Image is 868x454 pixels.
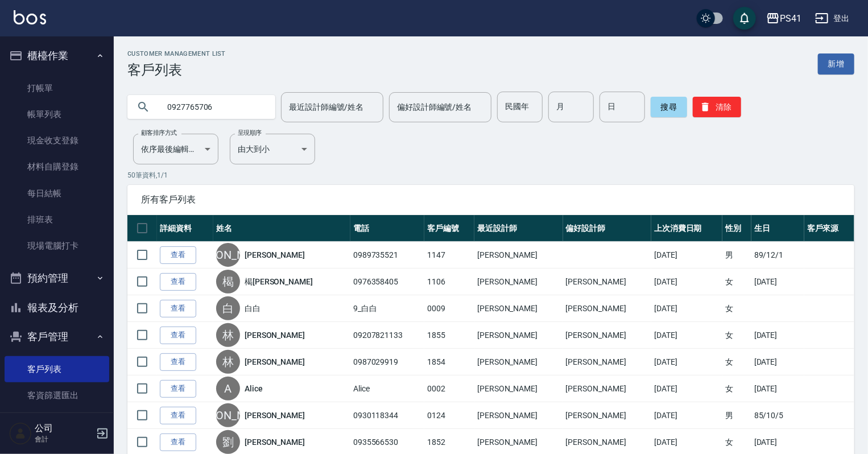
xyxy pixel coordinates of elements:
[474,242,563,269] td: [PERSON_NAME]
[474,402,563,429] td: [PERSON_NAME]
[651,402,722,429] td: [DATE]
[5,127,109,154] a: 現金收支登錄
[722,375,751,402] td: 女
[350,242,424,269] td: 0989735521
[818,53,854,75] a: 新增
[804,215,854,242] th: 客戶來源
[722,269,751,295] td: 女
[141,129,177,137] label: 顧客排序方式
[160,380,196,398] a: 查看
[751,322,804,349] td: [DATE]
[160,407,196,424] a: 查看
[245,436,305,448] a: [PERSON_NAME]
[5,180,109,207] a: 每日結帳
[751,269,804,295] td: [DATE]
[160,273,196,291] a: 查看
[160,327,196,344] a: 查看
[474,269,563,295] td: [PERSON_NAME]
[693,97,741,117] button: 清除
[157,215,213,242] th: 詳細資料
[350,349,424,375] td: 0987029919
[474,349,563,375] td: [PERSON_NAME]
[245,276,313,287] a: 楬[PERSON_NAME]
[5,207,109,233] a: 排班表
[245,410,305,421] a: [PERSON_NAME]
[5,233,109,259] a: 現場電腦打卡
[722,295,751,322] td: 女
[127,50,226,57] h2: Customer Management List
[563,402,652,429] td: [PERSON_NAME]
[751,375,804,402] td: [DATE]
[5,263,109,293] button: 預約管理
[5,382,109,408] a: 客資篩選匯出
[5,41,109,71] button: 櫃檯作業
[5,293,109,323] button: 報表及分析
[216,377,240,401] div: A
[133,134,218,164] div: 依序最後編輯時間
[780,11,801,26] div: PS41
[350,402,424,429] td: 0930118344
[424,242,474,269] td: 1147
[5,322,109,352] button: 客戶管理
[159,92,266,122] input: 搜尋關鍵字
[350,322,424,349] td: 09207821133
[563,349,652,375] td: [PERSON_NAME]
[245,249,305,261] a: [PERSON_NAME]
[9,422,32,445] img: Person
[474,215,563,242] th: 最近設計師
[216,270,240,294] div: 楬
[722,322,751,349] td: 女
[5,408,109,435] a: 卡券管理
[563,322,652,349] td: [PERSON_NAME]
[424,295,474,322] td: 0009
[350,269,424,295] td: 0976358405
[216,430,240,454] div: 劉
[651,97,687,117] button: 搜尋
[651,322,722,349] td: [DATE]
[811,8,854,29] button: 登出
[160,353,196,371] a: 查看
[245,303,261,314] a: 白白
[424,375,474,402] td: 0002
[245,356,305,368] a: [PERSON_NAME]
[563,269,652,295] td: [PERSON_NAME]
[230,134,315,164] div: 由大到小
[35,434,93,444] p: 會計
[245,383,263,394] a: Alice
[35,423,93,434] h5: 公司
[127,170,854,180] p: 50 筆資料, 1 / 1
[751,402,804,429] td: 85/10/5
[722,402,751,429] td: 男
[216,323,240,347] div: 林
[722,242,751,269] td: 男
[160,246,196,264] a: 查看
[751,215,804,242] th: 生日
[751,242,804,269] td: 89/12/1
[751,349,804,375] td: [DATE]
[238,129,262,137] label: 呈現順序
[141,194,841,205] span: 所有客戶列表
[651,269,722,295] td: [DATE]
[424,322,474,349] td: 1855
[5,101,109,127] a: 帳單列表
[213,215,350,242] th: 姓名
[216,350,240,374] div: 林
[563,375,652,402] td: [PERSON_NAME]
[350,295,424,322] td: 9_白白
[722,215,751,242] th: 性別
[5,154,109,180] a: 材料自購登錄
[762,7,806,30] button: PS41
[651,349,722,375] td: [DATE]
[216,403,240,427] div: [PERSON_NAME]
[5,75,109,101] a: 打帳單
[651,375,722,402] td: [DATE]
[733,7,756,30] button: save
[424,215,474,242] th: 客戶編號
[127,62,226,78] h3: 客戶列表
[651,295,722,322] td: [DATE]
[651,215,722,242] th: 上次消費日期
[424,349,474,375] td: 1854
[216,243,240,267] div: [PERSON_NAME]
[424,402,474,429] td: 0124
[722,349,751,375] td: 女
